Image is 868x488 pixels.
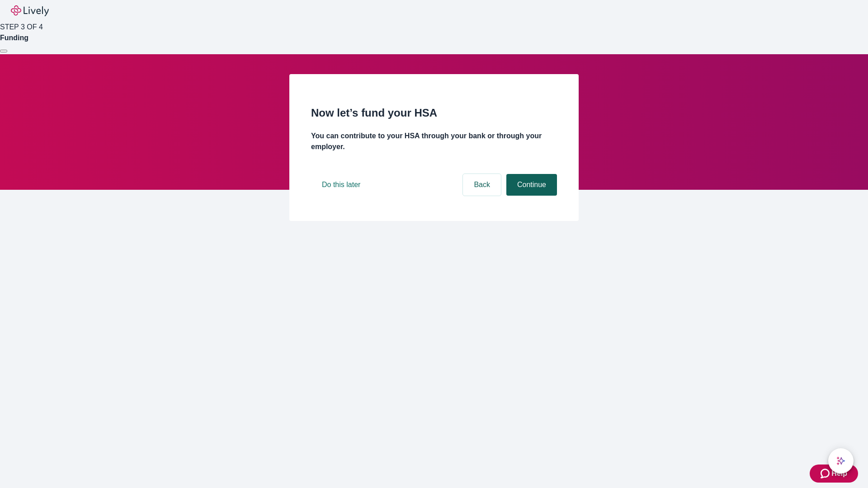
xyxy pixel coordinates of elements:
svg: Zendesk support icon [821,468,831,479]
button: Continue [506,174,557,196]
button: Back [463,174,501,196]
h2: Now let’s fund your HSA [311,105,557,121]
h4: You can contribute to your HSA through your bank or through your employer. [311,131,557,152]
svg: Lively AI Assistant [836,456,845,465]
span: Help [831,468,847,479]
button: chat [828,448,854,474]
button: Zendesk support iconHelp [810,465,858,483]
img: Lively [11,5,49,16]
button: Do this later [311,174,371,196]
